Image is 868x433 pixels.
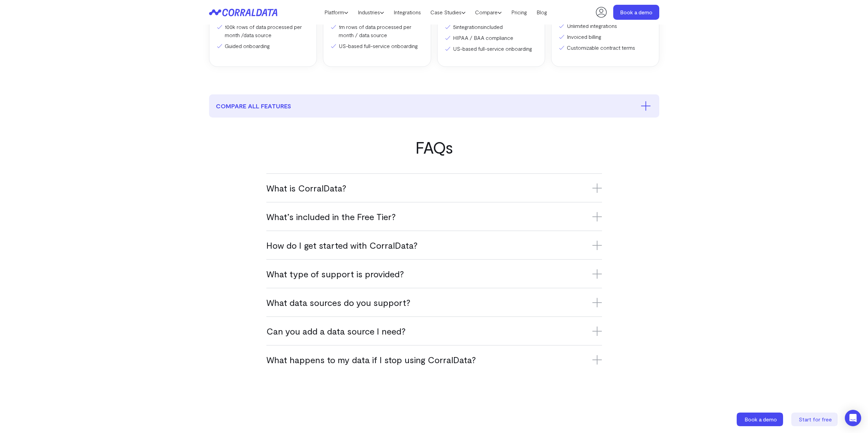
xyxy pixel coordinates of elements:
button: compare all features [209,94,659,118]
a: Compare [470,7,506,17]
a: Industries [353,7,389,17]
li: Unlimited integrations [558,22,652,30]
a: Start for free [791,413,839,426]
li: US-based full-service onboarding [444,45,538,53]
li: HIPAA / BAA compliance [444,34,538,42]
li: US-based full-service onboarding [330,42,424,50]
h3: What data sources do you support? [266,297,602,308]
h2: FAQs [209,138,659,156]
h3: How do I get started with CorralData? [266,239,602,251]
a: Book a demo [737,413,784,426]
a: Integrations [389,7,426,17]
a: integrations [456,24,483,30]
h3: What type of support is provided? [266,268,602,279]
a: Platform [320,7,353,17]
span: Start for free [799,416,832,422]
h3: What is CorralData? [266,182,602,194]
a: data source [244,32,271,38]
span: Book a demo [745,416,777,422]
li: 100k rows of data processed per month / [216,23,310,39]
a: Book a demo [613,5,659,20]
a: Blog [532,7,552,17]
h3: Can you add a data source I need? [266,325,602,337]
li: 5 included [444,23,538,31]
li: Guided onboarding [216,42,310,50]
a: Case Studies [426,7,470,17]
li: Invoiced billing [558,33,652,41]
li: Customizable contract terms [558,44,652,52]
h3: What happens to my data if I stop using CorralData? [266,354,602,365]
h3: What’s included in the Free Tier? [266,211,602,222]
li: 1m rows of data processed per month / data source [330,23,424,39]
a: Pricing [506,7,532,17]
div: Open Intercom Messenger [845,410,861,426]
